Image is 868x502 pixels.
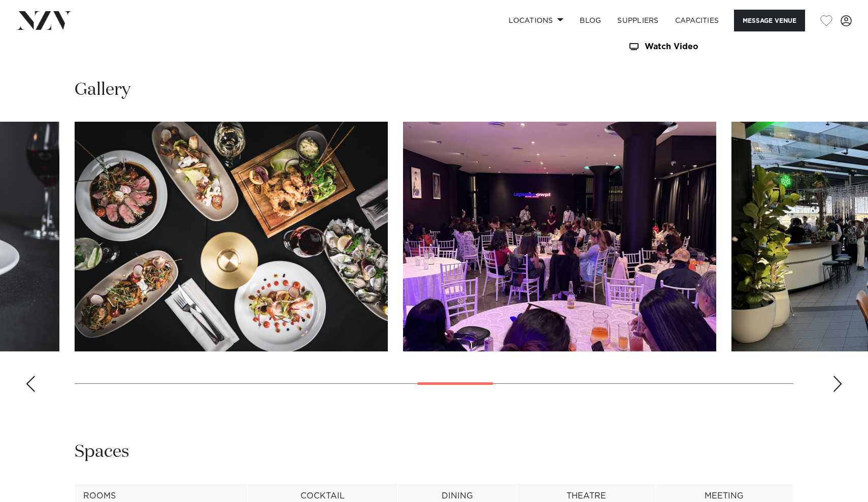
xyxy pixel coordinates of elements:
img: nzv-logo.png [16,11,72,29]
swiper-slide: 11 / 21 [75,122,388,351]
h2: Spaces [75,441,129,463]
a: Capacities [667,10,727,31]
swiper-slide: 12 / 21 [403,122,716,351]
a: Watch Video [628,43,793,51]
a: BLOG [572,10,609,31]
button: Message Venue [734,10,805,31]
a: Locations [500,10,572,31]
a: SUPPLIERS [609,10,666,31]
h2: Gallery [75,79,130,101]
